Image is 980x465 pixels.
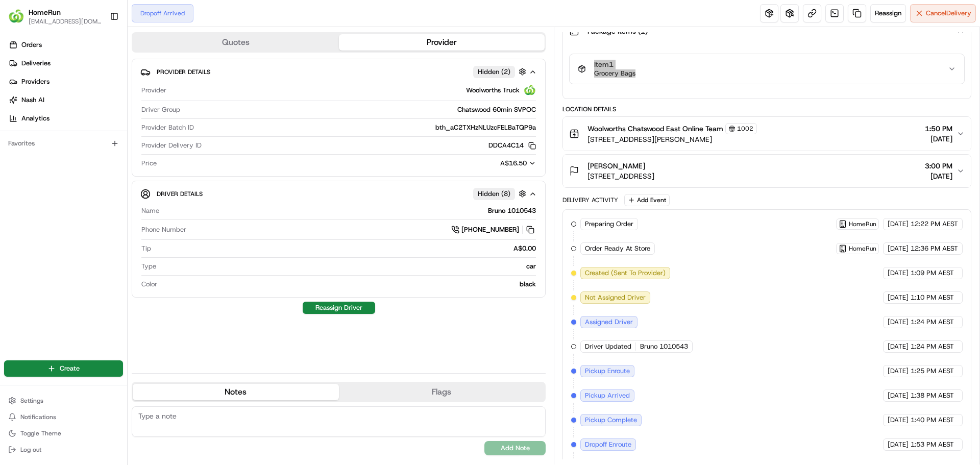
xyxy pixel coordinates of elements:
[339,34,545,51] button: Provider
[911,391,954,400] span: 1:38 PM AEST
[585,219,633,229] span: Preparing Order
[925,124,952,134] span: 1:50 PM
[585,293,646,302] span: Not Assigned Driver
[21,40,42,50] span: Orders
[585,244,650,253] span: Order Ready At Store
[911,440,954,449] span: 1:53 PM AEST
[888,268,909,278] span: [DATE]
[911,293,954,302] span: 1:10 PM AEST
[888,415,909,425] span: [DATE]
[4,55,127,71] a: Deliveries
[435,123,536,132] span: bth_aC2TXHzNLUzcFELBaTQP9a
[594,60,635,69] span: Item 1
[141,206,159,215] span: Name
[911,244,958,253] span: 12:36 PM AEST
[888,219,909,229] span: [DATE]
[587,161,645,171] span: [PERSON_NAME]
[4,74,127,90] a: Providers
[524,84,536,96] img: ww.png
[587,134,757,144] span: [STREET_ADDRESS][PERSON_NAME]
[141,280,157,289] span: Color
[911,317,954,327] span: 1:24 PM AEST
[4,110,127,127] a: Analytics
[4,426,123,440] button: Toggle Theme
[849,220,876,228] span: HomeRun
[451,224,536,235] a: [PHONE_NUMBER]
[4,4,106,29] button: HomeRunHomeRun[EMAIL_ADDRESS][DOMAIN_NAME]
[21,95,44,105] span: Nash AI
[585,317,633,327] span: Assigned Driver
[563,117,971,151] button: Woolworths Chatswood East Online Team1002[STREET_ADDRESS][PERSON_NAME]1:50 PM[DATE]
[141,86,166,95] span: Provider
[4,92,127,108] a: Nash AI
[562,105,971,113] div: Location Details
[849,244,876,253] span: HomeRun
[461,225,519,234] span: [PHONE_NUMBER]
[488,141,536,150] button: DDCA4C14
[21,77,50,86] span: Providers
[161,280,536,289] div: black
[888,293,909,302] span: [DATE]
[478,189,510,199] span: Hidden ( 8 )
[141,159,157,168] span: Price
[888,391,909,400] span: [DATE]
[20,446,41,454] span: Log out
[585,415,637,425] span: Pickup Complete
[888,244,909,253] span: [DATE]
[446,159,536,168] button: A$16.50
[60,364,80,373] span: Create
[141,262,156,271] span: Type
[594,69,635,78] span: Grocery Bags
[29,17,102,26] button: [EMAIL_ADDRESS][DOMAIN_NAME]
[29,7,61,17] button: HomeRun
[160,262,536,271] div: car
[141,244,151,253] span: Tip
[587,124,723,134] span: Woolworths Chatswood East Online Team
[911,415,954,425] span: 1:40 PM AEST
[339,384,545,400] button: Flags
[911,366,954,376] span: 1:25 PM AEST
[141,141,202,150] span: Provider Delivery ID
[585,440,631,449] span: Dropoff Enroute
[587,171,654,181] span: [STREET_ADDRESS]
[4,410,123,424] button: Notifications
[888,440,909,449] span: [DATE]
[585,342,631,351] span: Driver Updated
[140,185,537,202] button: Driver DetailsHidden (8)
[888,317,909,327] span: [DATE]
[925,171,952,181] span: [DATE]
[133,34,339,51] button: Quotes
[926,9,971,18] span: Cancel Delivery
[163,206,536,215] div: Bruno 1010543
[585,268,666,278] span: Created (Sent To Provider)
[888,366,909,376] span: [DATE]
[500,159,527,167] span: A$16.50
[133,384,339,400] button: Notes
[473,65,529,78] button: Hidden (2)
[737,125,753,133] span: 1002
[457,105,536,114] span: Chatswood 60min SVPOC
[640,342,688,351] span: Bruno 1010543
[155,244,536,253] div: A$0.00
[563,155,971,187] button: [PERSON_NAME][STREET_ADDRESS]3:00 PM[DATE]
[563,47,971,99] div: Package Items (1)
[925,161,952,171] span: 3:00 PM
[21,59,51,68] span: Deliveries
[140,63,537,80] button: Provider DetailsHidden (2)
[141,225,186,234] span: Phone Number
[303,302,375,314] button: Reassign Driver
[911,268,954,278] span: 1:09 PM AEST
[585,366,630,376] span: Pickup Enroute
[4,360,123,377] button: Create
[911,342,954,351] span: 1:24 PM AEST
[21,114,50,123] span: Analytics
[8,8,24,25] img: HomeRun
[20,429,61,437] span: Toggle Theme
[20,413,56,421] span: Notifications
[870,4,906,22] button: Reassign
[888,342,909,351] span: [DATE]
[875,9,901,18] span: Reassign
[157,68,210,76] span: Provider Details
